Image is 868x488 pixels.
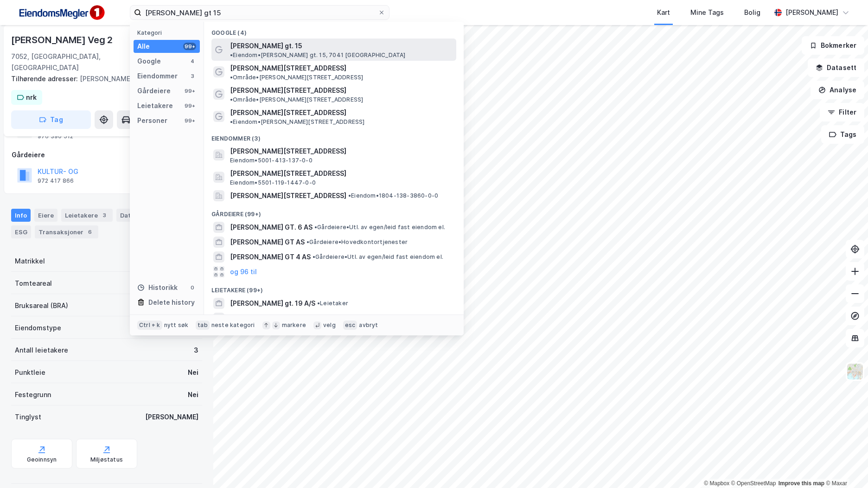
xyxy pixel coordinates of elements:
[85,227,95,237] div: 6
[204,128,464,144] div: Eiendommer (3)
[11,73,195,84] div: [PERSON_NAME] Veg 2a
[230,266,257,277] button: og 96 til
[137,56,161,67] div: Google
[15,2,108,23] img: F4PB6Px+NJ5v8B7XTbfpPpyloAAAAASUVORK5CYII=
[204,203,464,220] div: Gårdeiere (99+)
[15,300,68,311] div: Bruksareal (BRA)
[189,72,196,80] div: 3
[323,321,336,329] div: velg
[785,7,838,18] div: [PERSON_NAME]
[230,251,311,263] span: [PERSON_NAME] GT 4 AS
[230,96,363,103] span: Område • [PERSON_NAME][STREET_ADDRESS]
[35,225,98,238] div: Transaksjoner
[12,149,202,161] div: Gårdeiere
[313,253,315,260] span: •
[11,209,31,222] div: Info
[808,58,864,77] button: Datasett
[317,300,348,307] span: Leietaker
[822,443,868,488] iframe: Chat Widget
[343,321,357,330] div: esc
[164,321,189,329] div: nytt søk
[11,110,91,129] button: Tag
[314,224,317,231] span: •
[230,85,346,96] span: [PERSON_NAME][STREET_ADDRESS]
[137,282,178,293] div: Historikk
[11,225,31,238] div: ESG
[230,298,315,309] span: [PERSON_NAME] gt. 19 A/S
[183,43,196,50] div: 99+
[137,321,162,330] div: Ctrl + k
[704,480,729,487] a: Mapbox
[137,100,173,111] div: Leietakere
[189,58,196,65] div: 4
[230,118,233,125] span: •
[189,284,196,291] div: 0
[15,345,68,356] div: Antall leietakere
[183,87,196,95] div: 99+
[38,177,74,185] div: 972 417 866
[137,85,171,96] div: Gårdeiere
[211,321,255,329] div: neste kategori
[359,321,378,329] div: avbryt
[230,168,453,179] span: [PERSON_NAME][STREET_ADDRESS]
[317,300,320,307] span: •
[230,96,233,103] span: •
[731,480,776,487] a: OpenStreetMap
[282,321,306,329] div: markere
[27,456,57,463] div: Geoinnsyn
[183,102,196,109] div: 99+
[230,190,346,201] span: [PERSON_NAME][STREET_ADDRESS]
[314,224,445,231] span: Gårdeiere • Utl. av egen/leid fast eiendom el.
[230,107,346,118] span: [PERSON_NAME][STREET_ADDRESS]
[230,51,406,59] span: Eiendom • [PERSON_NAME] gt. 15, 7041 [GEOGRAPHIC_DATA]
[194,345,198,356] div: 3
[230,51,233,58] span: •
[230,313,306,324] span: SAMEIET OLE VIGS GT 2
[15,322,61,334] div: Eiendomstype
[230,157,313,164] span: Eiendom • 5001-413-137-0-0
[11,32,115,47] div: [PERSON_NAME] Veg 2
[230,237,305,248] span: [PERSON_NAME] GT AS
[196,321,210,330] div: tab
[313,253,443,261] span: Gårdeiere • Utl. av egen/leid fast eiendom el.
[348,192,351,199] span: •
[690,7,724,18] div: Mine Tags
[230,179,316,186] span: Eiendom • 5501-119-1447-0-0
[141,6,378,19] input: Søk på adresse, matrikkel, gårdeiere, leietakere eller personer
[15,411,41,423] div: Tinglyst
[820,103,864,122] button: Filter
[802,36,864,55] button: Bokmerker
[15,278,52,289] div: Tomteareal
[34,209,57,222] div: Eiere
[204,22,464,39] div: Google (4)
[137,115,167,126] div: Personer
[137,29,200,36] div: Kategori
[306,238,309,245] span: •
[204,279,464,296] div: Leietakere (99+)
[183,117,196,124] div: 99+
[61,209,113,222] div: Leietakere
[230,74,233,81] span: •
[15,256,45,267] div: Matrikkel
[11,51,130,73] div: 7052, [GEOGRAPHIC_DATA], [GEOGRAPHIC_DATA]
[148,297,195,308] div: Delete history
[137,71,178,82] div: Eiendommer
[145,411,198,423] div: [PERSON_NAME]
[657,7,670,18] div: Kart
[744,7,760,18] div: Bolig
[11,75,80,83] span: Tilhørende adresser:
[846,363,864,380] img: Z
[15,367,45,378] div: Punktleie
[230,146,453,157] span: [PERSON_NAME][STREET_ADDRESS]
[188,367,198,378] div: Nei
[15,389,51,400] div: Festegrunn
[137,41,150,52] div: Alle
[348,192,438,199] span: Eiendom • 1804-138-3860-0-0
[230,74,363,81] span: Område • [PERSON_NAME][STREET_ADDRESS]
[306,238,408,246] span: Gårdeiere • Hovedkontortjenester
[230,222,313,233] span: [PERSON_NAME] GT. 6 AS
[779,480,824,487] a: Improve this map
[188,389,198,400] div: Nei
[230,118,365,126] span: Eiendom • [PERSON_NAME][STREET_ADDRESS]
[811,81,864,99] button: Analyse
